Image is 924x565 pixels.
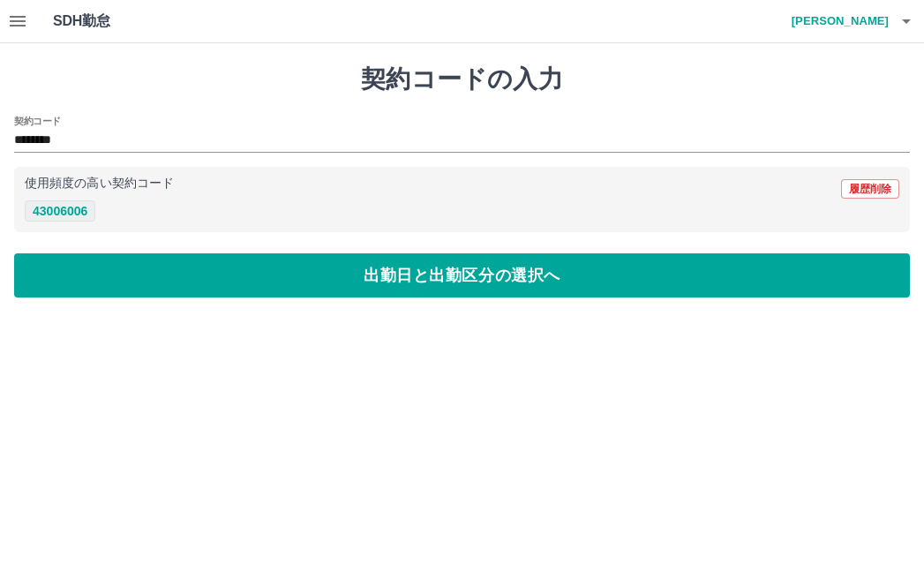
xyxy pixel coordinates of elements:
[25,200,95,222] button: 43006006
[841,179,899,199] button: 履歴削除
[14,114,61,128] h2: 契約コード
[14,253,910,298] button: 出勤日と出勤区分の選択へ
[25,177,174,190] p: 使用頻度の高い契約コード
[14,64,910,94] h1: 契約コードの入力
